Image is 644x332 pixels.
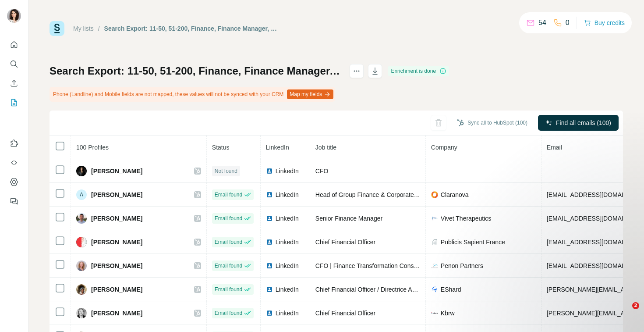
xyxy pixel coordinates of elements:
span: Email [547,144,562,151]
span: EShard [441,285,461,294]
button: Find all emails (100) [538,115,619,131]
button: Feedback [7,193,21,209]
span: LinkedIn [276,285,299,294]
span: Job title [315,144,336,151]
span: [PERSON_NAME] [91,261,142,270]
span: [PERSON_NAME] [91,309,142,318]
span: [PERSON_NAME] [91,214,142,223]
div: Search Export: 11-50, 51-200, Finance, Finance Manager, DAF, CFO, Chief Financial Officer, Senior... [104,24,278,33]
span: 100 Profiles [76,144,109,151]
div: A [76,189,87,200]
img: LinkedIn logo [266,168,273,175]
span: Chief Financial Officer / Directrice Adminstrative et Financière [315,286,482,293]
iframe: Intercom live chat [614,302,635,323]
span: Vivet Therapeutics [441,214,491,223]
button: Enrich CSV [7,75,21,91]
span: Penon Partners [441,261,483,270]
img: LinkedIn logo [266,286,273,293]
span: CFO | Finance Transformation Consultant and Practice Lead [315,262,480,269]
div: Enrichment is done [388,66,449,76]
button: Sync all to HubSpot (100) [451,116,534,129]
img: Avatar [7,9,21,23]
span: LinkedIn [276,238,299,246]
button: My lists [7,95,21,111]
a: My lists [73,25,94,32]
p: 54 [538,18,546,28]
img: LinkedIn logo [266,239,273,246]
span: Status [212,144,230,151]
img: company-logo [431,310,438,317]
span: Email found [215,262,242,270]
span: Kbrw [441,309,455,318]
span: LinkedIn [276,190,299,199]
img: LinkedIn logo [266,191,273,198]
span: 2 [632,302,639,309]
button: Quick start [7,37,21,53]
li: / [98,24,100,33]
button: Buy credits [584,17,625,29]
span: Senior Finance Manager [315,215,382,222]
span: [PERSON_NAME] [91,285,142,294]
button: Map my fields [287,89,333,99]
button: Dashboard [7,174,21,190]
button: actions [350,64,364,78]
div: Phone (Landline) and Mobile fields are not mapped, these values will not be synced with your CRM [50,87,335,102]
img: Avatar [76,261,87,271]
span: Not found [215,167,237,175]
span: LinkedIn [276,309,299,318]
img: company-logo [431,191,438,198]
span: [PERSON_NAME] [91,167,142,175]
img: Avatar [76,213,87,224]
span: LinkedIn [266,144,289,151]
span: Publicis Sapient France [441,238,505,246]
span: LinkedIn [276,167,299,175]
p: 0 [566,18,570,28]
span: LinkedIn [276,261,299,270]
span: Claranova [441,190,469,199]
img: Avatar [76,308,87,318]
span: Head of Group Finance & Corporate Development [315,191,452,198]
span: CFO [315,168,329,175]
span: Chief Financial Officer [315,310,375,317]
img: Avatar [76,237,87,247]
span: Email found [215,286,242,293]
img: Avatar [76,166,87,176]
button: Use Surfe API [7,155,21,171]
button: Search [7,56,21,72]
span: Email found [215,238,242,246]
img: company-logo [431,215,438,222]
span: Email found [215,191,242,199]
button: Use Surfe on LinkedIn [7,136,21,151]
img: Surfe Logo [50,21,64,36]
img: LinkedIn logo [266,262,273,269]
span: LinkedIn [276,214,299,223]
span: Email found [215,214,242,222]
img: Avatar [76,284,87,295]
span: Find all emails (100) [556,118,611,127]
h1: Search Export: 11-50, 51-200, Finance, Finance Manager, DAF, CFO, Chief Financial Officer, Senior... [50,64,342,78]
span: [PERSON_NAME] [91,190,142,199]
span: [PERSON_NAME] [91,238,142,246]
img: LinkedIn logo [266,215,273,222]
span: Company [431,144,457,151]
span: Email found [215,309,242,317]
img: company-logo [431,262,438,269]
span: Chief Financial Officer [315,239,375,246]
img: company-logo [431,286,438,293]
img: LinkedIn logo [266,310,273,317]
